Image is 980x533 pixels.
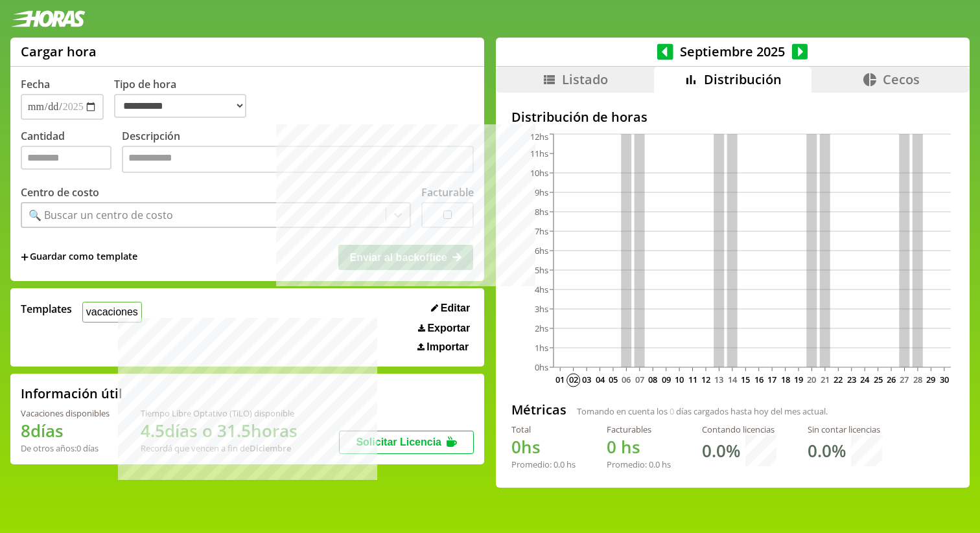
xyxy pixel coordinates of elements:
[609,374,618,385] text: 05
[607,424,671,435] div: Facturables
[702,424,776,435] div: Contando licencias
[511,424,576,435] div: Total
[10,10,86,27] img: logotipo
[511,108,954,126] h2: Distribución de horas
[114,94,246,118] select: Tipo de hora
[635,374,644,385] text: 07
[607,435,671,459] h1: hs
[860,374,870,385] text: 24
[808,439,846,462] h1: 0.0 %
[141,442,297,454] div: Recordá que vencen a fin de
[530,148,548,159] tspan: 11hs
[670,405,674,417] span: 0
[688,374,697,385] text: 11
[511,435,576,459] h1: hs
[562,71,608,88] span: Listado
[414,322,474,335] button: Exportar
[701,374,710,385] text: 12
[704,71,782,88] span: Distribución
[926,374,935,385] text: 29
[21,129,122,176] label: Cantidad
[21,385,122,402] h2: Información útil
[122,129,474,176] label: Descripción
[530,167,548,179] tspan: 10hs
[511,459,576,470] div: Promedio: hs
[887,374,896,385] text: 26
[339,431,474,454] button: Solicitar Licencia
[21,407,110,419] div: Vacaciones disponibles
[122,146,474,173] textarea: Descripción
[754,374,764,385] text: 16
[21,146,111,170] input: Cantidad
[511,401,566,418] h2: Métricas
[649,459,660,470] span: 0.0
[741,374,750,385] text: 15
[535,225,548,237] tspan: 7hs
[530,131,548,142] tspan: 12hs
[568,374,577,385] text: 02
[426,341,469,353] span: Importar
[582,374,591,385] text: 03
[535,303,548,315] tspan: 3hs
[535,342,548,354] tspan: 1hs
[82,302,142,322] button: vacaciones
[808,424,882,435] div: Sin contar licencias
[847,374,856,385] text: 23
[675,374,684,385] text: 10
[913,374,922,385] text: 28
[535,245,548,256] tspan: 6hs
[114,77,257,120] label: Tipo de hora
[767,374,776,385] text: 17
[21,250,137,264] span: +Guardar como template
[702,439,740,462] h1: 0.0 %
[535,361,548,373] tspan: 0hs
[356,437,441,448] span: Solicitar Licencia
[21,185,99,199] label: Centro de costo
[661,374,670,385] text: 09
[250,442,291,454] b: Diciembre
[21,250,29,264] span: +
[622,374,631,385] text: 06
[834,374,843,385] text: 22
[900,374,909,385] text: 27
[29,208,173,222] div: 🔍 Buscar un centro de costo
[141,419,297,442] h1: 4.5 días o 31.5 horas
[21,43,97,60] h1: Cargar hora
[794,374,803,385] text: 19
[807,374,816,385] text: 20
[577,405,828,417] span: Tomando en cuenta los días cargados hasta hoy del mes actual.
[535,284,548,295] tspan: 4hs
[427,302,474,315] button: Editar
[648,374,657,385] text: 08
[821,374,830,385] text: 21
[21,302,72,316] span: Templates
[554,459,565,470] span: 0.0
[940,374,949,385] text: 30
[607,459,671,470] div: Promedio: hs
[535,187,548,198] tspan: 9hs
[535,323,548,334] tspan: 2hs
[555,374,565,385] text: 01
[535,264,548,276] tspan: 5hs
[873,374,882,385] text: 25
[21,77,50,91] label: Fecha
[21,419,110,442] h1: 8 días
[427,323,470,334] span: Exportar
[780,374,789,385] text: 18
[511,435,521,459] span: 0
[714,374,723,385] text: 13
[421,185,474,199] label: Facturable
[728,374,738,385] text: 14
[607,435,616,459] span: 0
[673,43,792,60] span: Septiembre 2025
[141,407,297,419] div: Tiempo Libre Optativo (TiLO) disponible
[595,374,605,385] text: 04
[21,442,110,454] div: De otros años: 0 días
[883,71,920,88] span: Cecos
[535,206,548,218] tspan: 8hs
[441,302,470,314] span: Editar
